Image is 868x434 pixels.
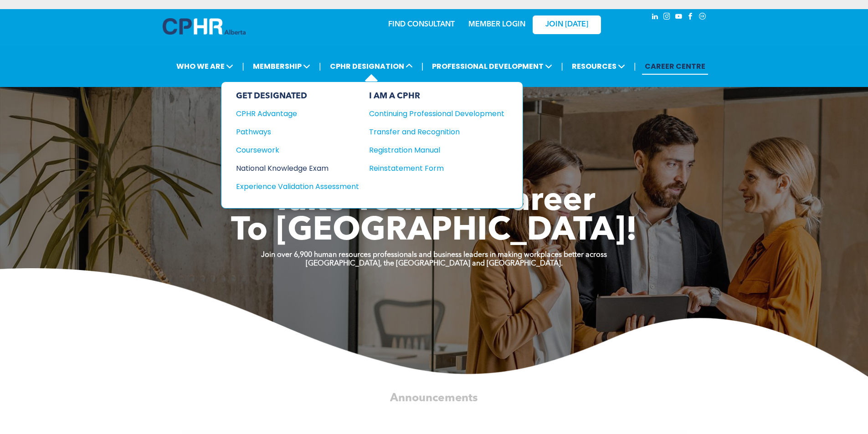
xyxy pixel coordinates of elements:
a: Coursework [236,144,359,156]
div: CPHR Advantage [236,108,347,119]
div: Registration Manual [369,144,491,156]
div: GET DESIGNATED [236,91,359,101]
img: A blue and white logo for cp alberta [163,18,246,35]
div: National Knowledge Exam [236,163,347,174]
div: Pathways [236,126,347,138]
span: MEMBERSHIP [250,58,313,75]
div: Reinstatement Form [369,163,491,174]
div: Experience Validation Assessment [236,181,347,192]
a: Reinstatement Form [369,163,504,174]
strong: [GEOGRAPHIC_DATA], the [GEOGRAPHIC_DATA] and [GEOGRAPHIC_DATA]. [306,260,563,267]
a: Continuing Professional Development [369,108,504,119]
a: Pathways [236,126,359,138]
span: RESOURCES [569,58,628,75]
a: Registration Manual [369,144,504,156]
span: WHO WE ARE [174,58,236,75]
div: Continuing Professional Development [369,108,491,119]
a: linkedin [650,11,660,24]
div: I AM A CPHR [369,91,504,101]
a: facebook [686,11,696,24]
span: JOIN [DATE] [545,20,588,29]
li: | [634,57,636,76]
strong: Join over 6,900 human resources professionals and business leaders in making workplaces better ac... [261,251,607,259]
span: Announcements [390,393,478,404]
a: youtube [674,11,684,24]
a: Experience Validation Assessment [236,181,359,192]
a: Transfer and Recognition [369,126,504,138]
span: To [GEOGRAPHIC_DATA]! [231,215,637,248]
div: Transfer and Recognition [369,126,491,138]
span: CPHR DESIGNATION [327,58,416,75]
a: CPHR Advantage [236,108,359,119]
a: instagram [662,11,672,24]
a: CAREER CENTRE [642,58,708,75]
li: | [242,57,244,76]
a: Social network [698,11,708,24]
div: Coursework [236,144,347,156]
a: MEMBER LOGIN [468,21,525,28]
a: JOIN [DATE] [533,15,601,34]
li: | [561,57,563,76]
a: National Knowledge Exam [236,163,359,174]
span: PROFESSIONAL DEVELOPMENT [429,58,555,75]
li: | [421,57,424,76]
a: FIND CONSULTANT [388,21,455,28]
li: | [319,57,321,76]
